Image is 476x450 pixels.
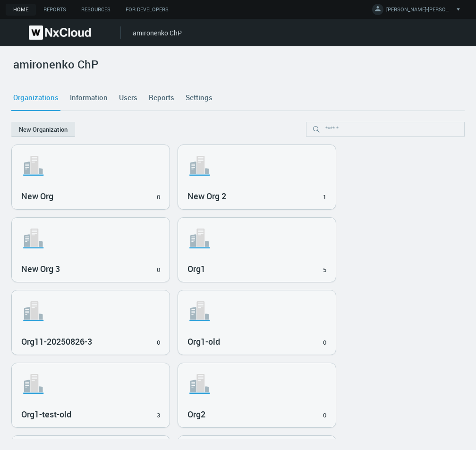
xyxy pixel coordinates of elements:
div: 0 [157,338,160,348]
div: 5 [323,265,326,275]
button: New Organization [11,122,75,137]
h2: amironenko ChP [13,58,99,71]
div: 3 [157,411,160,420]
a: For Developers [118,4,176,16]
img: Nx Cloud logo [29,25,91,40]
div: 0 [157,193,160,202]
a: Reports [36,4,74,16]
h3: Org11-20250826-3 [21,337,146,347]
h3: Org2 [187,409,313,420]
a: amironenko ChP [133,28,182,37]
div: 0 [323,338,326,348]
h3: New Org 2 [187,191,313,202]
a: Home [6,4,36,16]
h3: Org1-old [187,337,313,347]
a: Reports [147,85,176,110]
h3: New Org [21,191,146,202]
a: Information [68,85,110,110]
div: 0 [323,411,326,420]
div: 0 [157,265,160,275]
h3: New Org 3 [21,264,146,274]
h3: Org1 [187,264,313,274]
span: [PERSON_NAME]-[PERSON_NAME] [386,6,452,17]
div: 1 [323,193,326,202]
h3: Org1-test-old [21,409,146,420]
a: Organizations [11,85,60,110]
a: Users [117,85,139,110]
a: Settings [184,85,214,110]
a: Resources [74,4,118,16]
